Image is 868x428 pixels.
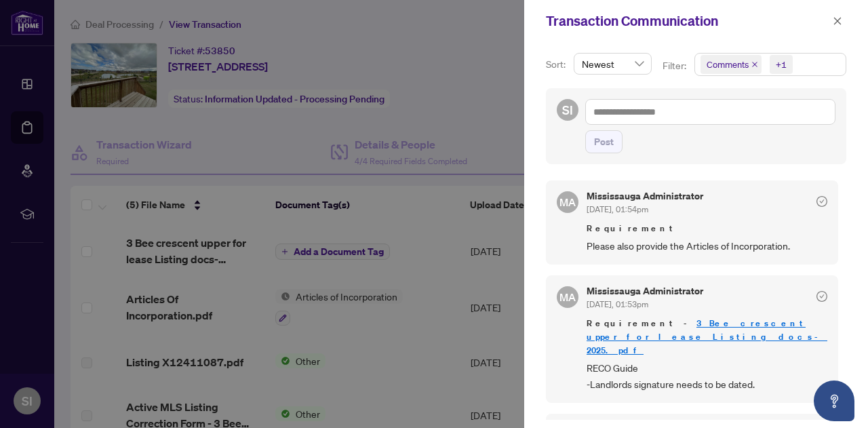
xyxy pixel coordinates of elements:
[814,381,854,421] button: Open asap
[816,196,827,207] span: check-circle
[663,58,688,73] p: Filter:
[546,11,829,31] div: Transaction Communication
[562,100,573,119] span: SI
[587,317,827,357] span: Requirement -
[587,222,827,235] span: Requirement
[751,61,758,68] span: close
[701,55,762,74] span: Comments
[559,289,576,305] span: MA
[585,130,623,153] button: Post
[587,286,703,296] h5: Mississauga Administrator
[816,291,827,302] span: check-circle
[776,58,787,71] div: +1
[587,238,827,254] span: Please also provide the Articles of Incorporation.
[546,57,568,72] p: Sort:
[582,54,644,74] span: Newest
[833,16,842,26] span: close
[587,204,648,214] span: [DATE], 01:54pm
[587,360,827,392] span: RECO Guide -Landlords signature needs to be dated.
[587,317,827,356] a: 3 Bee crescent upper for lease Listing docs- 2025.pdf
[559,194,576,210] span: MA
[587,299,648,309] span: [DATE], 01:53pm
[707,58,749,71] span: Comments
[587,191,703,201] h5: Mississauga Administrator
